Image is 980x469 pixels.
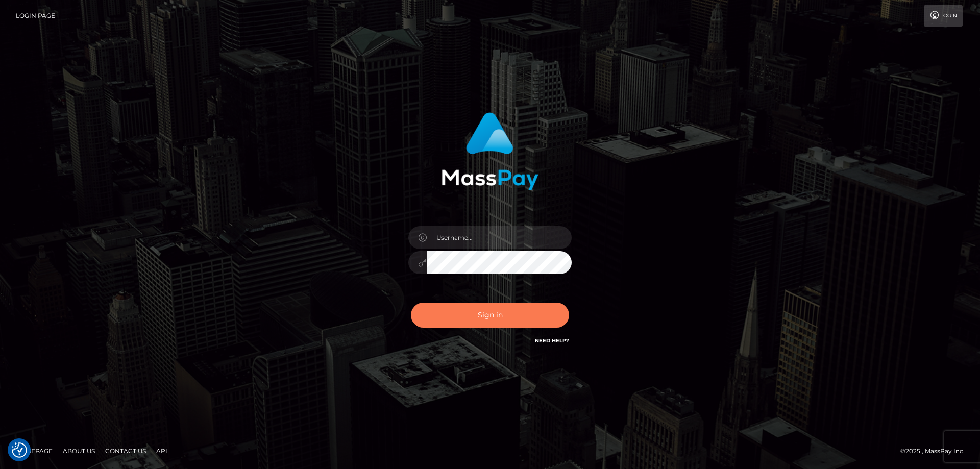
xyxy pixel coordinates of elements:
button: Sign in [411,303,569,328]
img: Revisit consent button [12,442,27,458]
a: Homepage [11,443,57,459]
a: Login Page [16,5,55,27]
a: About Us [59,443,99,459]
div: © 2025 , MassPay Inc. [900,446,972,457]
img: MassPay Login [442,112,538,190]
a: API [152,443,171,459]
a: Contact Us [101,443,150,459]
input: Username... [427,226,572,249]
button: Consent Preferences [12,442,27,458]
a: Need Help? [535,337,569,344]
a: Login [924,5,963,27]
